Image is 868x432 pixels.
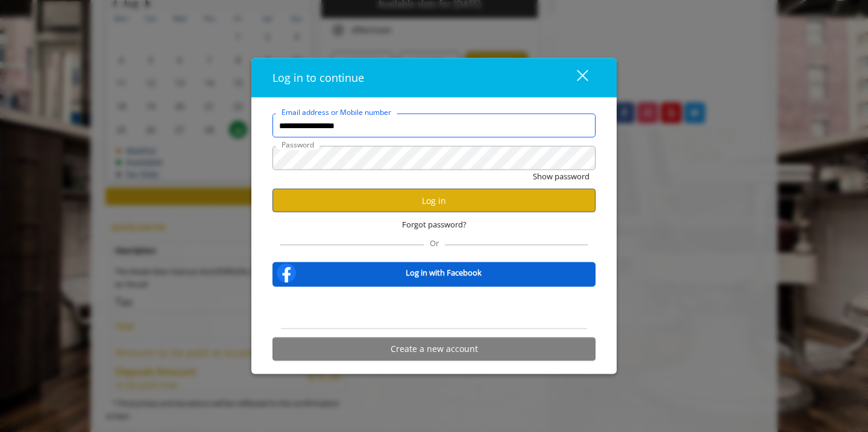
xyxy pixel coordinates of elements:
[272,114,596,138] input: Email address or Mobile number
[379,294,489,321] div: Sign in with Google. Opens in new tab
[563,69,587,87] div: close dialog
[275,106,397,118] label: Email address or Mobile number
[406,267,482,279] b: Log in with Facebook
[274,261,298,285] img: facebook-logo
[402,218,467,231] span: Forgot password?
[424,237,445,248] span: Or
[373,294,495,321] iframe: Sign in with Google Button
[272,146,596,170] input: Password
[275,139,320,150] label: Password
[533,170,590,183] button: Show password
[272,337,596,360] button: Create a new account
[272,70,364,85] span: Log in to continue
[555,66,596,90] button: close dialog
[272,189,596,212] button: Log in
